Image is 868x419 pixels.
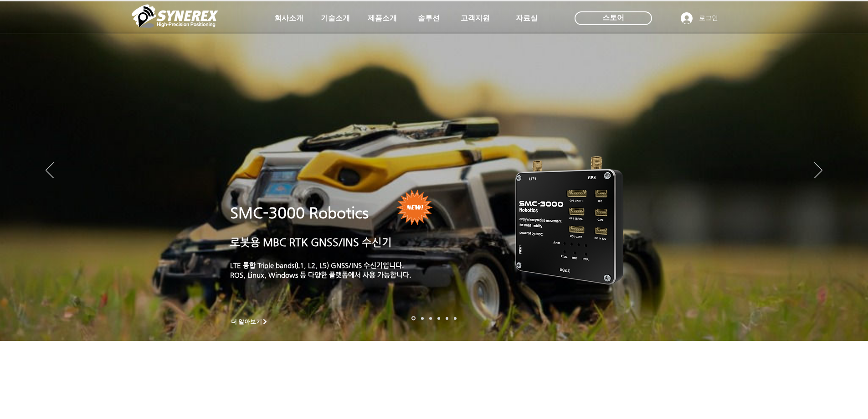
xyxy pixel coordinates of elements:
a: LTE 통합 Triple bands(L1, L2, L5) GNSS/INS 수신기입니다. [230,261,404,269]
a: 로봇 [446,317,448,320]
a: 로봇- SMC 2000 [411,316,416,321]
img: KakaoTalk_20241224_155801212.png [503,143,637,295]
span: 회사소개 [274,14,303,23]
div: 스토어 [575,11,652,25]
a: 정밀농업 [454,317,457,320]
a: 자율주행 [437,317,440,320]
span: 스토어 [602,13,624,23]
a: 고객지원 [452,9,498,27]
span: 제품소개 [368,14,397,23]
button: 이전 [46,162,54,180]
a: ROS, Linux, Windows 등 다양한 플랫폼에서 사용 가능합니다. [230,271,411,279]
button: 로그인 [674,10,724,27]
a: 기술소개 [313,9,358,27]
a: SMC-3000 Robotics [230,204,369,222]
a: 더 알아보기 [227,316,272,327]
a: 회사소개 [266,9,312,27]
span: 고객지원 [461,14,490,23]
span: 더 알아보기 [231,318,262,326]
a: 로봇용 MBC RTK GNSS/INS 수신기 [230,236,392,248]
a: 제품소개 [360,9,405,27]
a: 측량 IoT [429,317,432,320]
a: 드론 8 - SMC 2000 [421,317,424,320]
a: 솔루션 [406,9,452,27]
a: 자료실 [504,9,550,27]
button: 다음 [814,162,822,180]
nav: 슬라이드 [409,316,459,321]
img: 씨너렉스_White_simbol_대지 1.png [132,2,218,30]
span: 기술소개 [321,14,350,23]
span: 로그인 [696,14,721,23]
span: 자료실 [516,14,538,23]
span: 솔루션 [418,14,440,23]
